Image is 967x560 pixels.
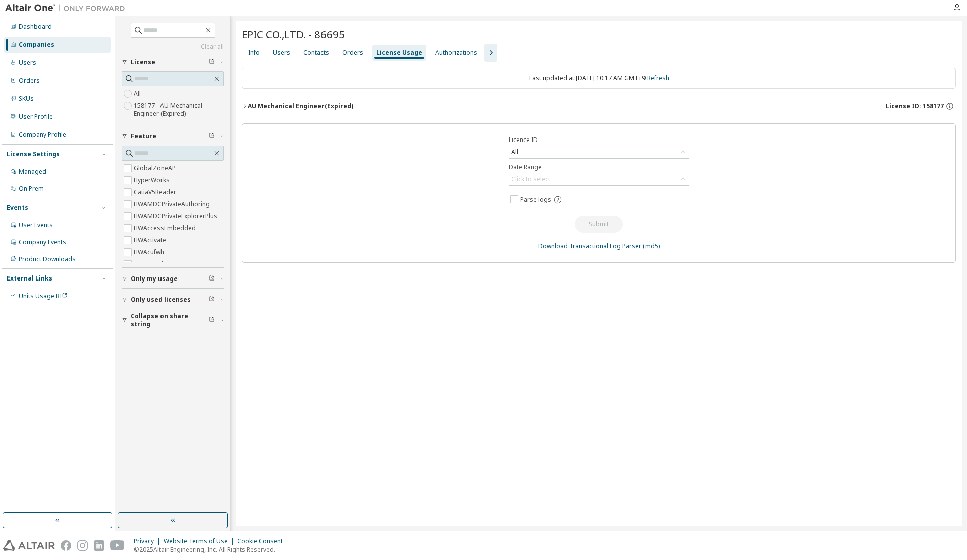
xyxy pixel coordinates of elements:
button: Feature [122,125,224,148]
span: Parse logs [520,196,551,204]
img: Altair One [5,3,130,13]
div: Company Events [19,238,66,246]
div: License Settings [7,150,60,158]
div: Dashboard [19,23,52,31]
div: All [510,147,520,158]
span: Units Usage BI [19,292,68,300]
span: Collapse on share string [131,312,209,328]
div: License Usage [376,49,422,57]
label: HyperWorks [134,174,172,186]
div: Managed [19,168,46,176]
div: Info [248,49,260,57]
div: Company Profile [19,131,66,139]
button: Only used licenses [122,289,224,311]
button: Only my usage [122,268,224,290]
img: linkedin.svg [94,540,104,551]
label: HWAcufwh [134,246,166,258]
div: Last updated at: [DATE] 10:17 AM GMT+9 [242,68,956,89]
span: Only used licenses [131,296,191,304]
span: Clear filter [209,275,215,283]
img: instagram.svg [77,540,88,551]
div: External Links [7,274,52,283]
label: Licence ID [509,136,689,144]
div: Cookie Consent [237,537,289,545]
label: HWAMDCPrivateAuthoring [134,198,212,210]
div: Website Terms of Use [164,537,237,545]
label: HWAMDCPrivateExplorerPlus [134,210,219,222]
label: HWActivate [134,234,168,246]
div: Users [273,49,290,57]
div: Privacy [134,537,164,545]
img: altair_logo.svg [3,540,55,551]
button: AU Mechanical Engineer(Expired)License ID: 158177 [242,95,956,117]
div: Click to select [509,173,689,185]
div: Companies [19,41,54,49]
a: Refresh [647,74,669,82]
div: All [509,146,689,158]
div: Events [7,204,28,212]
label: 158177 - AU Mechanical Engineer (Expired) [134,100,224,120]
span: License ID: 158177 [886,102,944,110]
div: Product Downloads [19,255,76,263]
img: youtube.svg [110,540,125,551]
label: HWAccessEmbedded [134,222,198,234]
button: Submit [575,216,623,233]
label: CatiaV5Reader [134,186,178,198]
p: © 2025 Altair Engineering, Inc. All Rights Reserved. [134,545,289,554]
div: Authorizations [435,49,477,57]
div: Orders [342,49,363,57]
div: Users [19,59,36,67]
a: Clear all [122,43,224,51]
a: (md5) [643,242,660,250]
span: Feature [131,132,156,141]
div: Contacts [303,49,329,57]
img: facebook.svg [61,540,71,551]
span: License [131,58,155,66]
div: SKUs [19,95,34,103]
span: EPIC CO.,LTD. - 86695 [242,27,345,41]
span: Clear filter [209,296,215,304]
span: Clear filter [209,58,215,66]
span: Only my usage [131,275,178,283]
label: HWAcusolve [134,258,172,270]
div: On Prem [19,185,44,193]
span: Clear filter [209,132,215,141]
span: Clear filter [209,316,215,324]
div: User Events [19,221,53,229]
button: License [122,51,224,73]
div: User Profile [19,113,53,121]
button: Collapse on share string [122,309,224,331]
label: Date Range [509,163,689,171]
div: AU Mechanical Engineer (Expired) [248,102,353,110]
div: Click to select [511,175,550,183]
a: Download Transactional Log Parser [538,242,641,250]
label: GlobalZoneAP [134,162,178,174]
label: All [134,88,143,100]
div: Orders [19,77,40,85]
